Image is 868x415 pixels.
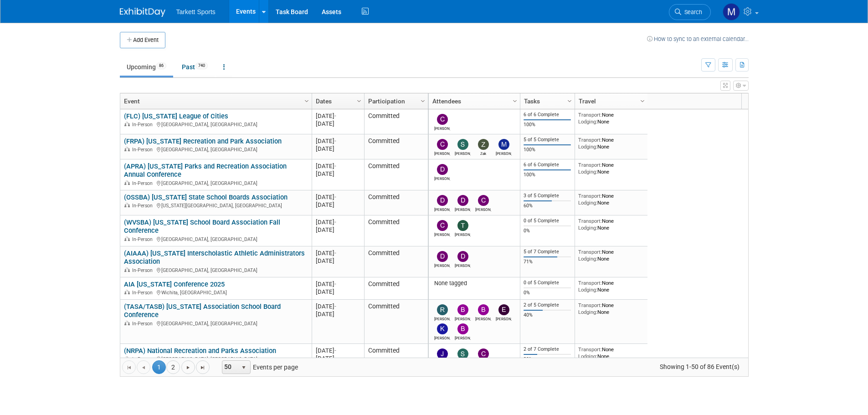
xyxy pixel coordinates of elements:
span: - [334,347,336,354]
span: Transport: [578,218,602,224]
span: 86 [156,62,166,69]
img: In-Person Event [124,267,130,272]
div: 100% [524,172,571,178]
div: 60% [524,203,571,209]
td: Committed [364,277,428,300]
a: Go to the last page [196,360,210,374]
a: Search [669,4,711,20]
div: David Dwyer [455,262,471,268]
div: 5 of 7 Complete [524,249,571,255]
span: Lodging: [578,309,597,315]
a: Event [124,93,306,109]
span: Transport: [578,162,602,168]
div: [DATE] [316,257,360,265]
div: Wichita, [GEOGRAPHIC_DATA] [124,288,308,296]
div: [DATE] [316,145,360,153]
span: Transport: [578,346,602,353]
a: (NRPA) National Recreation and Parks Association [124,347,276,355]
div: [DATE] [316,137,360,145]
div: Chris Wedge [434,125,450,131]
a: Travel [579,93,642,109]
div: [DATE] [316,112,360,120]
div: Bernie Mulvaney [455,315,471,321]
div: David Ross [434,206,450,212]
img: David Dwyer [437,164,448,175]
div: [DATE] [316,288,360,296]
td: Committed [364,300,428,344]
span: - [334,281,336,287]
a: Past740 [175,58,215,76]
div: 71% [524,259,571,265]
a: Column Settings [302,93,312,107]
span: Lodging: [578,169,597,175]
td: Committed [364,109,428,134]
img: Connor Schlegel [437,220,448,231]
a: Upcoming86 [120,58,173,76]
span: In-Person [132,267,155,273]
div: None None [578,346,644,359]
div: Eric Lutz [496,315,512,321]
div: 100% [524,147,571,153]
a: (OSSBA) [US_STATE] State School Boards Association [124,193,288,201]
img: Kevin Fontaine [437,323,448,334]
span: Go to the first page [125,364,133,371]
img: In-Person Event [124,147,130,151]
div: None None [578,280,644,293]
a: (AIAAA) [US_STATE] Interscholastic Athletic Administrators Association [124,249,305,266]
a: Go to the previous page [137,360,150,374]
div: Connor Schlegel [434,231,450,237]
span: Transport: [578,302,602,308]
img: Zak Sigler [478,139,489,150]
div: [DATE] [316,226,360,234]
span: Transport: [578,112,602,118]
div: Chris Wedge [434,150,450,156]
div: Trent Gabbert [455,231,471,237]
div: [DATE] [316,193,360,201]
a: Go to the first page [122,360,136,374]
img: Chris Wedge [437,114,448,125]
div: [DATE] [316,170,360,178]
span: Transport: [578,280,602,286]
td: Committed [364,215,428,246]
td: Committed [364,134,428,159]
span: Go to the previous page [140,364,147,371]
a: (APRA) [US_STATE] Parks and Recreation Association Annual Conference [124,162,287,179]
img: ExhibitDay [120,8,165,17]
span: Lodging: [578,200,597,206]
img: Bernie Mulvaney [457,304,468,315]
div: [DATE] [316,120,360,128]
div: Chris Patton [475,206,491,212]
div: [GEOGRAPHIC_DATA], [GEOGRAPHIC_DATA] [124,145,308,153]
span: Lodging: [578,143,597,150]
span: Search [681,9,702,15]
span: - [334,303,336,310]
span: - [334,219,336,225]
div: [DATE] [316,302,360,310]
span: Go to the next page [185,364,192,371]
span: Column Settings [639,97,646,105]
span: Transport: [578,193,602,199]
div: [DATE] [316,162,360,170]
span: Transport: [578,249,602,255]
span: - [334,250,336,256]
span: In-Person [132,236,155,242]
img: Chris Patton [478,195,489,206]
div: [DATE] [316,201,360,209]
div: [GEOGRAPHIC_DATA], [GEOGRAPHIC_DATA] [124,235,308,243]
img: Brandon Parrott [457,323,468,334]
div: [GEOGRAPHIC_DATA], [GEOGRAPHIC_DATA] [124,355,308,363]
div: None None [578,218,644,231]
div: 2 of 7 Complete [524,346,571,353]
div: 2 of 5 Complete [524,302,571,308]
div: None None [578,302,644,315]
span: Go to the last page [199,364,206,371]
span: - [334,113,336,119]
img: Eric Lutz [498,304,509,315]
div: Kevin Fontaine [434,334,450,340]
div: [DATE] [316,249,360,257]
span: - [334,163,336,169]
span: 740 [195,62,208,69]
span: Column Settings [566,97,573,105]
div: None None [578,193,644,206]
a: How to sync to an external calendar... [647,36,749,42]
